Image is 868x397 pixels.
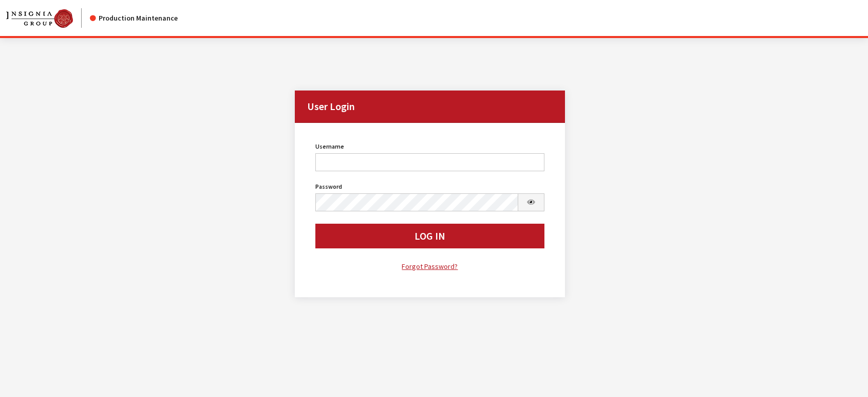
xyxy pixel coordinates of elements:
button: Log In [315,224,544,248]
a: Forgot Password? [315,261,544,273]
label: Username [315,142,344,151]
label: Password [315,182,342,191]
img: Catalog Maintenance [6,9,73,28]
button: Show Password [518,193,544,211]
a: Insignia Group logo [6,8,90,28]
h2: User Login [295,91,565,123]
div: Production Maintenance [90,13,178,24]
